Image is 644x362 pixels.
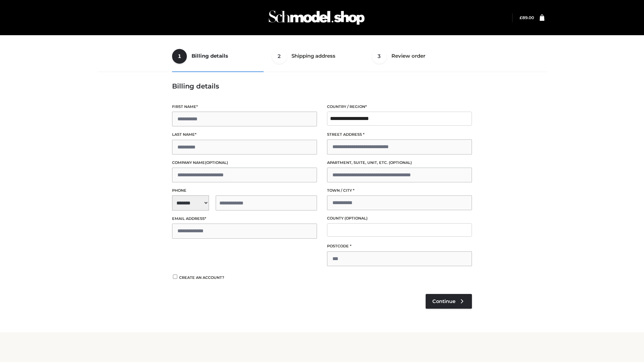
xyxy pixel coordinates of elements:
[179,275,224,280] span: Create an account?
[172,187,317,194] label: Phone
[172,275,178,279] input: Create an account?
[389,160,412,165] span: (optional)
[172,160,317,166] label: Company name
[172,104,317,110] label: First name
[327,104,472,110] label: Country / Region
[327,187,472,194] label: Town / City
[266,4,367,31] img: Schmodel Admin 964
[426,294,472,309] a: Continue
[205,160,228,165] span: (optional)
[327,160,472,166] label: Apartment, suite, unit, etc.
[344,216,368,221] span: (optional)
[432,298,455,304] span: Continue
[327,243,472,249] label: Postcode
[172,216,317,222] label: Email address
[172,131,317,138] label: Last name
[172,82,472,90] h3: Billing details
[520,15,534,20] bdi: 89.00
[520,15,534,20] a: £89.00
[327,215,472,222] label: County
[520,15,522,20] span: £
[327,131,472,138] label: Street address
